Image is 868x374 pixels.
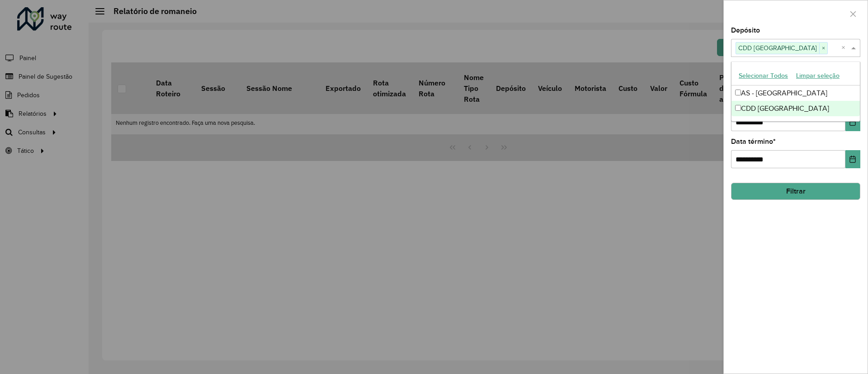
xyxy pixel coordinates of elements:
button: Choose Date [845,113,860,131]
label: Depósito [731,25,760,36]
button: Selecionar Todos [735,69,792,83]
div: AS - [GEOGRAPHIC_DATA] [731,85,860,101]
div: CDD [GEOGRAPHIC_DATA] [731,101,860,116]
span: Clear all [841,43,849,53]
ng-dropdown-panel: Options list [731,62,860,122]
button: Choose Date [845,150,860,168]
button: Limpar seleção [792,69,844,83]
span: CDD [GEOGRAPHIC_DATA] [736,43,819,53]
label: Data término [731,136,776,147]
span: × [819,43,827,54]
button: Filtrar [731,183,860,200]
